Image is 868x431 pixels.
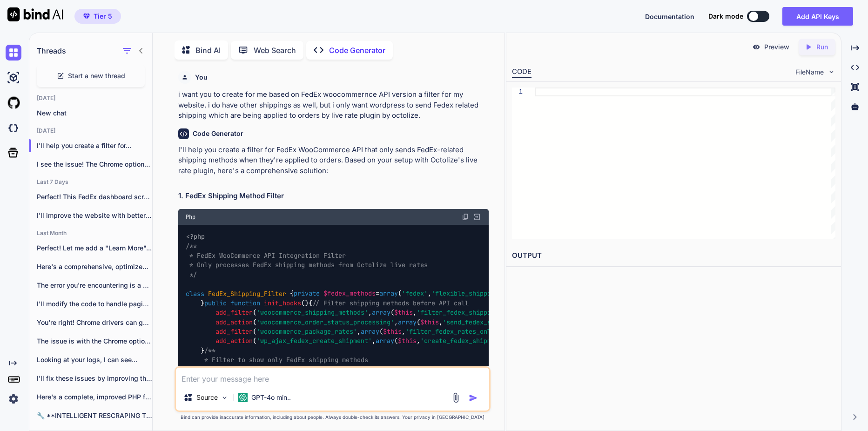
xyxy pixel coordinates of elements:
span: /** * Filter to show only FedEx shipping methods */ [186,346,368,374]
span: public [204,299,227,307]
p: I'll fix these issues by improving the... [37,374,152,383]
span: 'woocommerce_shipping_methods' [256,309,368,317]
p: I'll modify the code to handle pagination... [37,299,152,309]
p: You're right! Chrome drivers can get stuck... [37,318,152,327]
span: ( ) [230,299,309,307]
span: array [372,309,390,317]
img: chevron down [828,68,835,76]
img: githubLight [6,95,21,111]
img: darkCloudIdeIcon [6,120,21,136]
span: private [294,290,320,298]
button: Add API Keys [782,7,853,26]
h6: Code Generator [193,129,243,138]
h2: Last 7 Days [29,178,152,186]
div: CODE [512,67,532,78]
h6: You [195,73,208,82]
span: add_filter [215,309,253,317]
span: 'wp_ajax_fedex_create_shipment' [256,337,372,345]
span: $this [394,309,413,317]
h2: Last Month [29,229,152,237]
button: Documentation [645,12,694,21]
span: class [186,290,204,298]
span: Dark mode [708,12,743,21]
p: Here's a complete, improved PHP file for... [37,392,152,402]
span: FileName [795,67,824,77]
p: The error you're encountering is a PHP... [37,281,152,290]
span: array [398,318,417,326]
p: i want you to create for me based on FedEx woocommernce API version a filter for my website, i do... [178,89,489,121]
span: function [230,299,260,307]
span: // Filter shipping methods before API call [312,299,469,307]
p: The issue is with the Chrome options.... [37,337,152,346]
span: Tier 5 [94,12,112,21]
h1: Threads [37,45,66,56]
span: $this [420,318,439,326]
img: GPT-4o mini [238,393,248,402]
p: Web Search [254,45,296,56]
img: ai-studio [6,70,21,86]
p: I'll help you create a filter for FedEx WooCommerce API that only sends FedEx-related shipping me... [178,145,489,176]
span: 'filter_fedex_shipping_methods' [417,309,532,317]
span: 'woocommerce_package_rates' [256,327,357,336]
span: Start a new thread [68,71,125,81]
img: icon [469,393,478,403]
p: GPT-4o min.. [251,393,291,402]
span: array [379,290,398,298]
img: attachment [451,392,461,403]
button: premiumTier 5 [74,9,121,24]
p: Preview [764,42,789,52]
p: I'll improve the website with better design,... [37,211,152,220]
span: $fedex_methods [323,290,376,298]
span: Php [186,213,195,221]
span: array [361,327,379,336]
p: Here's a comprehensive, optimized version of your... [37,262,152,271]
span: 'woocommerce_order_status_processing' [256,318,394,326]
span: add_filter [215,327,253,336]
p: 🔧 **INTELLIGENT RESCRAPING TOOL - VERIFY &... [37,411,152,420]
span: array [376,337,394,345]
span: 'flexible_shipping_fedex' [431,290,525,298]
img: premium [83,13,90,19]
span: add_action [215,337,253,345]
span: $this [398,337,417,345]
img: preview [752,43,760,51]
span: 'filter_fedex_rates_only' [405,327,498,336]
h2: 1. FedEx Shipping Method Filter [178,191,489,202]
span: Documentation [645,13,694,20]
p: I'll help you create a filter for... [37,141,152,150]
span: $this [383,327,402,336]
span: init_hooks [264,299,301,307]
h2: [DATE] [29,127,152,135]
p: Source [196,393,218,402]
img: settings [6,391,21,407]
p: I see the issue! The Chrome options... [37,160,152,169]
p: Perfect! Let me add a "Learn More"... [37,243,152,253]
span: add_action [215,318,253,326]
span: /** * FedEx WooCommerce API Integration Filter * Only processes FedEx shipping methods from Octol... [186,242,428,279]
p: Bind AI [195,45,221,56]
p: New chat [37,108,152,118]
p: Perfect! This FedEx dashboard screenshot is very... [37,192,152,202]
span: <?php [186,233,205,241]
h2: OUTPUT [506,245,841,267]
img: copy [462,213,469,221]
h2: [DATE] [29,94,152,102]
div: 1 [512,88,523,96]
p: Code Generator [329,45,385,56]
p: Bind can provide inaccurate information, including about people. Always double-check its answers.... [175,414,491,421]
img: chat [6,45,21,61]
img: Bind AI [7,7,63,21]
p: Run [816,42,828,52]
span: 'send_fedex_shipment_data' [443,318,539,326]
img: Pick Models [221,394,229,402]
img: Open in Browser [473,213,481,221]
p: Looking at your logs, I can see... [37,355,152,364]
span: FedEx_Shipping_Filter [208,290,286,298]
span: 'fedex' [402,290,428,298]
span: 'create_fedex_shipment' [420,337,506,345]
